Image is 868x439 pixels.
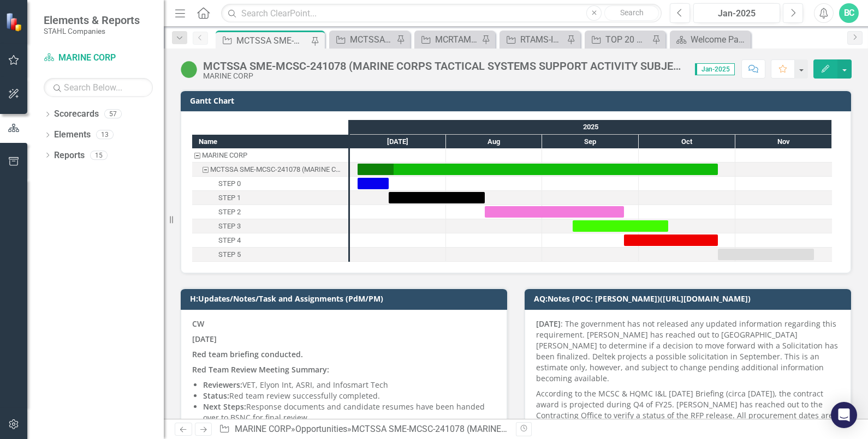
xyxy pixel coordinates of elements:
[218,177,241,191] div: STEP 0
[203,390,229,401] strong: Status:
[587,33,649,46] a: TOP 20 Opportunities ([DATE] Process)
[44,27,140,35] small: STAHL Companies
[96,130,114,140] div: 13
[350,33,394,46] div: MCTSSA NIS-240491: MARINE CORPS TACTICAL SYSTEMS SUPPORT ACTIVITY NETWORK INFRASTRUCTURE SERVICES
[192,177,348,191] div: Task: Start date: 2025-07-03 End date: 2025-07-13
[221,4,662,23] input: Search ClearPoint...
[624,234,718,246] div: Task: Start date: 2025-09-26 End date: 2025-10-26
[604,5,659,21] button: Search
[192,191,348,205] div: STEP 1
[192,318,204,329] strong: CW
[219,423,508,436] div: » »
[605,33,649,46] div: TOP 20 Opportunities ([DATE] Process)
[44,78,153,97] input: Search Below...
[332,33,394,46] a: MCTSSA NIS-240491: MARINE CORPS TACTICAL SYSTEMS SUPPORT ACTIVITY NETWORK INFRASTRUCTURE SERVICES
[446,135,542,149] div: Aug
[192,364,329,375] strong: Red Team Review Meeting Summary:
[735,135,832,149] div: Nov
[235,424,291,434] a: MARINE CORP
[831,402,857,428] div: Open Intercom Messenger
[693,3,780,23] button: Jan-2025
[536,386,840,434] p: According to the MCSC & HQMC I&L [DATE] Briefing (circa [DATE]), the contract award is projected ...
[536,318,561,329] strong: [DATE]
[620,8,644,17] span: Search
[218,219,241,233] div: STEP 3
[536,318,840,386] p: : The government has not released any updated information regarding this requirement. [PERSON_NAM...
[192,163,348,177] div: MCTSSA SME-MCSC-241078 (MARINE CORPS TACTICAL SYSTEMS SUPPORT ACTIVITY SUBJECT MATTER EXPERTS)
[350,135,446,149] div: Jul
[192,233,348,248] div: STEP 4
[54,149,85,162] a: Reports
[192,148,348,163] div: Task: MARINE CORP Start date: 2025-07-03 End date: 2025-07-04
[839,3,859,23] button: BC
[352,424,812,434] div: MCTSSA SME-MCSC-241078 (MARINE CORPS TACTICAL SYSTEMS SUPPORT ACTIVITY SUBJECT MATTER EXPERTS)
[192,349,303,359] strong: Red team briefing conducted.
[673,33,748,46] a: Welcome Page
[54,108,99,121] a: Scorecards
[203,380,242,390] strong: Reviewers:
[639,135,735,149] div: Oct
[218,191,241,205] div: STEP 1
[190,97,846,105] h3: Gantt Chart
[5,12,25,31] img: ClearPoint Strategy
[180,61,198,78] img: Active
[203,72,684,80] div: MARINE CORP
[691,33,748,46] div: Welcome Page
[718,249,814,260] div: Task: Start date: 2025-10-26 End date: 2025-11-25
[520,33,564,46] div: RTAMS-ILD-226717 (RANGE AND TRAINING AREA MANAGEMENT RTAM SUPPORT SERVICES)
[192,135,348,148] div: Name
[104,110,122,119] div: 57
[202,148,247,163] div: MARINE CORP
[218,248,241,262] div: STEP 5
[192,163,348,177] div: Task: Start date: 2025-07-03 End date: 2025-10-26
[192,248,348,262] div: STEP 5
[697,7,776,20] div: Jan-2025
[192,219,348,233] div: STEP 3
[192,177,348,191] div: STEP 0
[192,205,348,219] div: STEP 2
[295,424,347,434] a: Opportunities
[203,60,684,72] div: MCTSSA SME-MCSC-241078 (MARINE CORPS TACTICAL SYSTEMS SUPPORT ACTIVITY SUBJECT MATTER EXPERTS)
[44,52,153,64] a: MARINE CORP
[358,178,389,189] div: Task: Start date: 2025-07-03 End date: 2025-07-13
[203,390,496,401] p: Red team review successfully completed.
[203,380,496,390] p: VET, Elyon Int, ASRI, and Infosmart Tech
[695,63,735,75] span: Jan-2025
[192,205,348,219] div: Task: Start date: 2025-08-13 End date: 2025-09-26
[502,33,564,46] a: RTAMS-ILD-226717 (RANGE AND TRAINING AREA MANAGEMENT RTAM SUPPORT SERVICES)
[192,334,217,344] strong: [DATE]
[435,33,479,46] div: MCRTAMS-ILD-GSA-217824 (MARINE CORPS RANGES AND TRAINING AREA MANAGEMENT SYSTEMS)
[417,33,479,46] a: MCRTAMS-ILD-GSA-217824 (MARINE CORPS RANGES AND TRAINING AREA MANAGEMENT SYSTEMS)
[203,401,496,423] p: Response documents and candidate resumes have been handed over to BSNC for final review.
[573,220,668,232] div: Task: Start date: 2025-09-10 End date: 2025-10-10
[350,120,832,134] div: 2025
[190,294,502,303] h3: H:Updates/Notes/Task and Assignments (PdM/PM)
[44,14,140,27] span: Elements & Reports
[90,151,108,160] div: 15
[192,248,348,262] div: Task: Start date: 2025-10-26 End date: 2025-11-25
[236,34,308,47] div: MCTSSA SME-MCSC-241078 (MARINE CORPS TACTICAL SYSTEMS SUPPORT ACTIVITY SUBJECT MATTER EXPERTS)
[203,401,246,412] strong: Next Steps:
[192,233,348,248] div: Task: Start date: 2025-09-26 End date: 2025-10-26
[218,233,241,248] div: STEP 4
[54,129,91,141] a: Elements
[389,192,485,203] div: Task: Start date: 2025-07-13 End date: 2025-08-13
[534,294,846,303] h3: AQ:Notes (POC: [PERSON_NAME])([URL][DOMAIN_NAME])
[485,206,624,218] div: Task: Start date: 2025-08-13 End date: 2025-09-26
[192,191,348,205] div: Task: Start date: 2025-07-13 End date: 2025-08-13
[358,164,718,175] div: Task: Start date: 2025-07-03 End date: 2025-10-26
[542,135,639,149] div: Sep
[218,205,241,219] div: STEP 2
[210,163,345,177] div: MCTSSA SME-MCSC-241078 (MARINE CORPS TACTICAL SYSTEMS SUPPORT ACTIVITY SUBJECT MATTER EXPERTS)
[192,148,348,163] div: MARINE CORP
[192,219,348,233] div: Task: Start date: 2025-09-10 End date: 2025-10-10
